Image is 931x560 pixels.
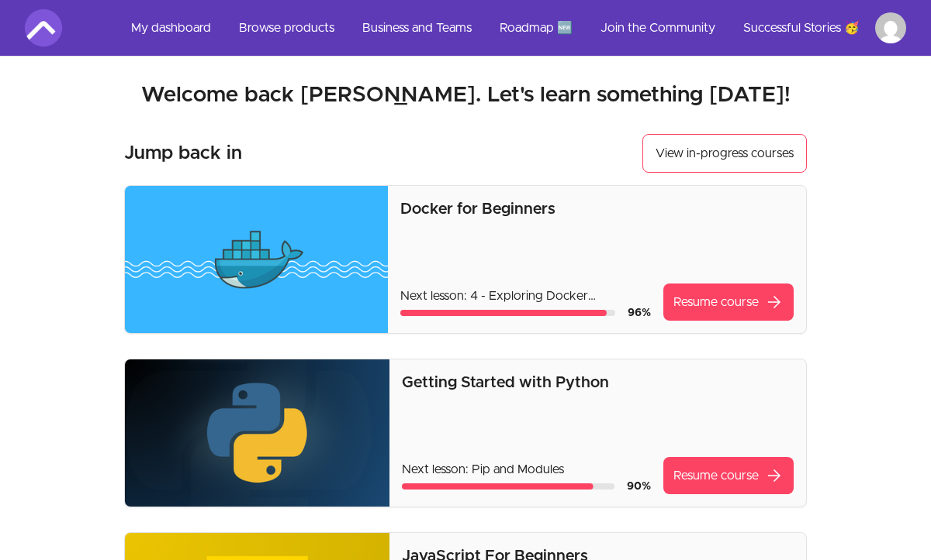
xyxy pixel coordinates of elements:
h3: Jump back in [124,141,242,166]
h2: Welcome back [PERSON_NAME]. Let's learn something [DATE]! [25,81,906,109]
a: Roadmap 🆕 [487,9,585,46]
span: arrow_forward [765,466,784,485]
img: Product image for Getting Started with Python [125,359,389,507]
a: View in-progress courses [642,134,807,173]
a: Resume coursearrow_forward [663,457,794,494]
span: 96 % [628,307,651,318]
p: Docker for Beginners [400,198,794,220]
p: Next lesson: 4 - Exploring Docker Dashboard [400,287,651,305]
img: Profile image for Carlito Bowers [875,12,906,43]
p: Next lesson: Pip and Modules [402,460,651,479]
img: Amigoscode logo [25,9,62,46]
a: Browse products [227,9,347,46]
span: arrow_forward [765,293,784,311]
a: Join the Community [588,9,728,46]
div: Course progress [400,310,615,316]
a: Resume coursearrow_forward [663,283,794,321]
p: Getting Started with Python [402,372,794,393]
a: Business and Teams [350,9,484,46]
a: Successful Stories 🥳 [731,9,872,46]
a: My dashboard [119,9,223,46]
div: Course progress [402,483,614,490]
span: 90 % [627,481,651,492]
nav: Main [119,9,906,46]
img: Product image for Docker for Beginners [125,186,388,333]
